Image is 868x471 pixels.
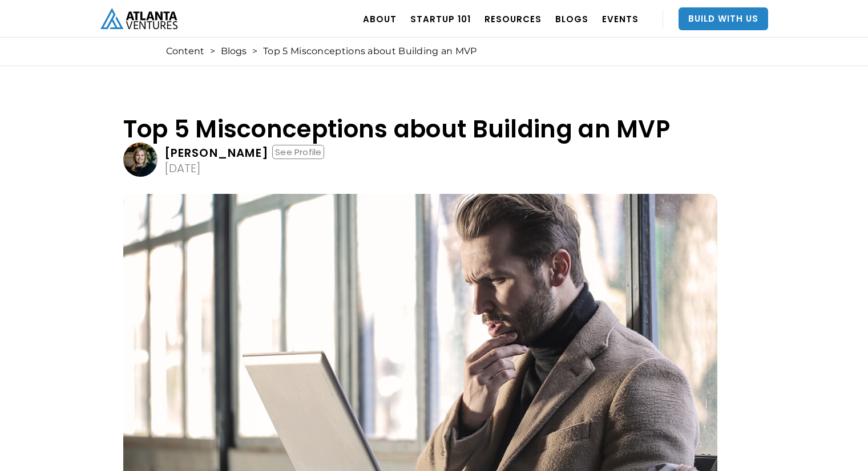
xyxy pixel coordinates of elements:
a: BLOGS [555,3,588,35]
a: Startup 101 [410,3,471,35]
a: Blogs [221,46,247,57]
div: [DATE] [164,163,201,174]
div: See Profile [272,145,324,159]
div: Top 5 Misconceptions about Building an MVP [263,46,477,57]
h1: Top 5 Misconceptions about Building an MVP [123,116,717,143]
div: > [252,46,257,57]
a: Build With Us [679,7,768,30]
a: RESOURCES [485,3,542,35]
a: [PERSON_NAME]See Profile[DATE] [123,143,717,177]
a: EVENTS [602,3,639,35]
a: Content [166,46,204,57]
div: > [210,46,215,57]
a: ABOUT [363,3,397,35]
div: [PERSON_NAME] [164,147,269,159]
